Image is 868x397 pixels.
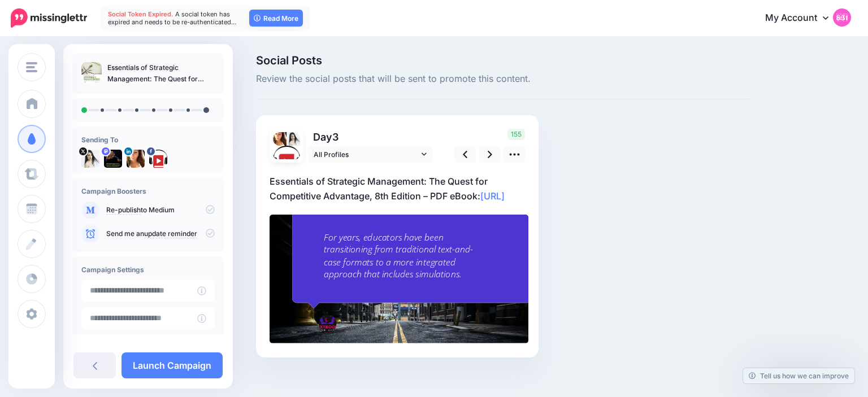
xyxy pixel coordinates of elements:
p: Send me an [106,229,215,239]
span: [DOMAIN_NAME] [341,322,377,332]
img: tSvj_Osu-58146.jpg [81,150,99,168]
img: 307443043_482319977280263_5046162966333289374_n-bsa149661.png [273,146,300,173]
h4: Campaign Boosters [81,187,215,195]
img: tSvj_Osu-58146.jpg [287,132,300,146]
a: [URL] [480,190,505,202]
img: 1537218439639-55706.png [127,150,145,168]
img: menu.png [26,62,37,72]
img: 802740b3fb02512f-84599.jpg [104,150,122,168]
h4: Campaign Settings [81,265,215,274]
p: to Medium [106,205,215,215]
span: Social Token Expired. [108,10,173,18]
p: Essentials of Strategic Management: The Quest for Competitive Advantage, 8th Edition – PDF eBook: [270,174,525,203]
span: Review the social posts that will be sent to promote this content. [256,72,749,86]
span: 3 [332,131,338,143]
a: Tell us how we can improve [743,368,854,383]
a: Read More [249,10,303,27]
span: [PERSON_NAME] [341,316,386,325]
span: 155 [507,129,525,140]
a: My Account [754,5,851,32]
img: 307443043_482319977280263_5046162966333289374_n-bsa149661.png [149,150,167,168]
a: All Profiles [308,146,432,163]
img: 1537218439639-55706.png [273,132,287,146]
p: Essentials of Strategic Management: The Quest for Competitive Advantage, 8th Edition – PDF eBook [107,62,215,85]
h4: Sending To [81,136,215,144]
span: All Profiles [314,149,419,160]
div: For years, educators have been transitioning from traditional text-and-case formats to a more int... [324,230,476,280]
a: update reminder [144,229,197,238]
a: Re-publish [106,206,141,215]
img: 403fdbc28a8c68762c8d49022d085842_thumb.jpg [81,62,102,82]
span: Social Posts [256,55,749,66]
p: Day [308,129,434,145]
img: Missinglettr [11,8,87,28]
span: A social token has expired and needs to be re-authenticated… [108,10,237,26]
